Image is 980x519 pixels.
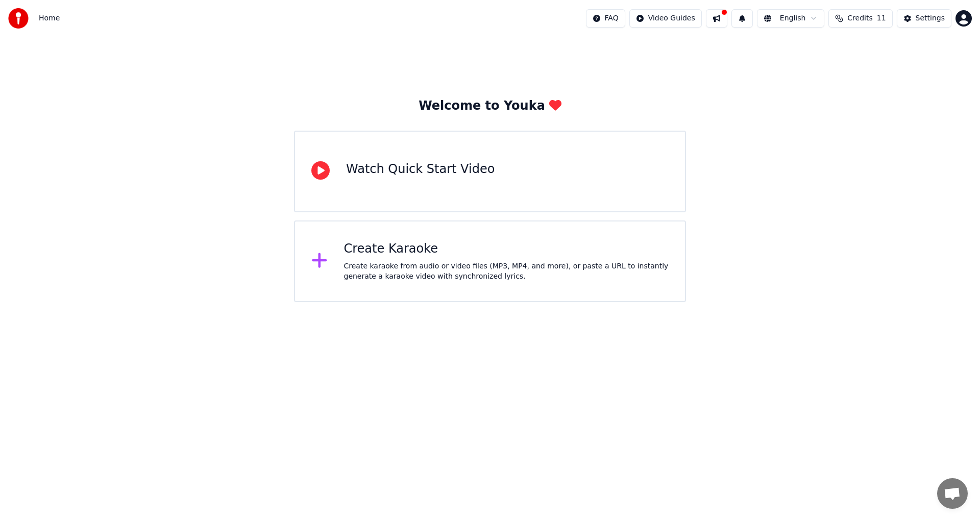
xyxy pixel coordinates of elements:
[916,13,945,23] div: Settings
[8,8,29,29] img: youka
[828,9,892,28] button: Credits11
[847,13,872,23] span: Credits
[586,9,625,28] button: FAQ
[937,478,968,509] div: Open chat
[419,98,561,114] div: Welcome to Youka
[629,9,702,28] button: Video Guides
[346,161,495,178] div: Watch Quick Start Video
[39,13,60,23] span: Home
[897,9,951,28] button: Settings
[344,241,669,257] div: Create Karaoke
[877,13,886,23] span: 11
[39,13,60,23] nav: breadcrumb
[344,261,669,282] div: Create karaoke from audio or video files (MP3, MP4, and more), or paste a URL to instantly genera...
